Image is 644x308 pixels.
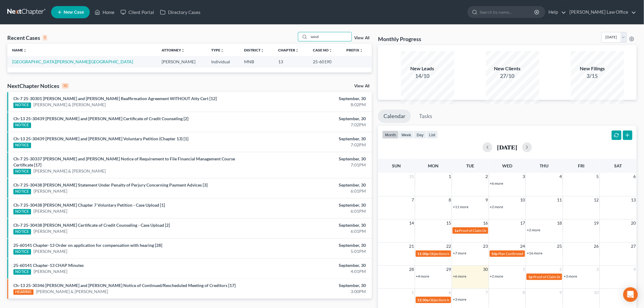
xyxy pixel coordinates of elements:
span: New Case [64,10,84,15]
a: [PERSON_NAME] [33,228,67,234]
a: [PERSON_NAME] [33,208,67,214]
span: 11 [557,196,563,204]
div: 27/10 [486,72,529,80]
a: [GEOGRAPHIC_DATA][PERSON_NAME][GEOGRAPHIC_DATA] [12,59,133,64]
span: 1 [522,266,526,273]
span: 2 [485,173,489,180]
a: Ch-13 25-30439 [PERSON_NAME] and [PERSON_NAME] Certificate of Credit Counseling [2] [13,116,188,121]
span: 30 [483,266,489,273]
span: 6 [633,173,637,180]
span: 5 [411,289,415,296]
div: 6:01PM [252,188,366,194]
span: Thu [540,163,549,168]
span: 10p [492,251,498,256]
h3: Monthly Progress [378,35,421,43]
a: [PERSON_NAME] [33,188,67,194]
div: NOTICE [13,229,31,235]
a: +6 more [490,181,503,186]
a: +3 more [564,274,577,278]
a: Tasks [414,110,438,123]
span: 16 [483,219,489,227]
span: 15 [446,219,452,227]
a: +6 more [453,274,466,278]
a: Attorneyunfold_more [162,48,185,52]
span: 1a [454,228,458,233]
i: unfold_more [181,49,185,52]
td: [PERSON_NAME] [157,56,207,67]
a: [PERSON_NAME] & [PERSON_NAME] [33,168,106,174]
div: NOTICE [13,189,31,194]
a: [PERSON_NAME] Law Office [567,7,636,18]
a: +2 more [490,205,503,209]
div: 7:02PM [252,122,366,128]
span: 22 [446,243,452,250]
span: 31 [409,173,415,180]
span: 12:30a [418,298,429,302]
a: +16 more [527,251,542,255]
a: View All [354,84,369,88]
span: 26 [593,243,600,250]
div: New Filings [571,65,614,72]
div: September, 30 [252,202,366,208]
div: 4:01PM [252,268,366,275]
span: 1 [448,173,452,180]
span: 1p [528,275,533,279]
a: [PERSON_NAME] [33,268,67,275]
div: September, 30 [252,116,366,122]
a: +7 more [453,251,466,255]
button: day [414,131,426,139]
a: 25-60141 Chapter-13 CHAP Minutes [13,263,84,268]
div: 3:00PM [252,289,366,295]
a: 25-60141 Chapter-13 Order on application for compensation with hearing [28] [13,243,162,248]
div: 8:02PM [252,102,366,108]
span: Objections to Discharge Due (PFMC-7) for [PERSON_NAME] [429,298,526,302]
span: 12 [593,196,600,204]
span: 29 [446,266,452,273]
a: Ch-13 25-30346 [PERSON_NAME] and [PERSON_NAME] Notice of Continued/Rescheduled Meeting of Credito... [13,283,236,288]
i: unfold_more [23,49,27,52]
i: unfold_more [261,49,264,52]
span: 28 [409,266,415,273]
a: +2 more [527,228,540,232]
div: 6:01PM [252,228,366,234]
div: New Clients [486,65,529,72]
span: Proof of Claim Deadline - Standard for [PERSON_NAME] [533,275,623,279]
span: 24 [520,243,526,250]
span: 6 [448,289,452,296]
a: [PERSON_NAME] & [PERSON_NAME] [33,102,106,108]
span: Wed [502,163,512,168]
input: Search by name... [480,6,535,18]
input: Search by name... [309,32,352,41]
span: Fri [578,163,584,168]
span: 3 [596,266,600,273]
a: +2 more [490,274,503,278]
div: HEARING [13,289,33,295]
i: unfold_more [220,49,224,52]
span: 20 [631,219,637,227]
div: NOTICE [13,123,31,128]
span: 8 [448,196,452,204]
div: 6:01PM [252,208,366,214]
div: NOTICE [13,143,31,148]
td: 13 [273,56,308,67]
i: unfold_more [295,49,299,52]
button: list [426,131,438,139]
a: +3 more [453,297,466,302]
span: 14 [409,219,415,227]
div: NOTICE [13,103,31,108]
i: unfold_more [359,49,363,52]
a: Home [92,7,117,18]
div: 7:01PM [252,162,366,168]
div: September, 30 [252,282,366,289]
a: Ch-13 25-30439 [PERSON_NAME] and [PERSON_NAME] Voluntary Petition (Chapter 13) [1] [13,136,188,141]
a: Case Nounfold_more [313,48,333,52]
div: September, 30 [252,222,366,228]
span: 10 [520,196,526,204]
div: September, 30 [252,182,366,188]
a: [PERSON_NAME] & [PERSON_NAME] [36,289,108,295]
span: 17 [520,219,526,227]
a: Ch-7 25-30438 [PERSON_NAME] Statement Under Penalty of Perjury Concerning Payment Advices [3] [13,182,208,187]
span: Sat [614,163,622,168]
a: [PERSON_NAME] [33,248,67,254]
span: 8 [522,289,526,296]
